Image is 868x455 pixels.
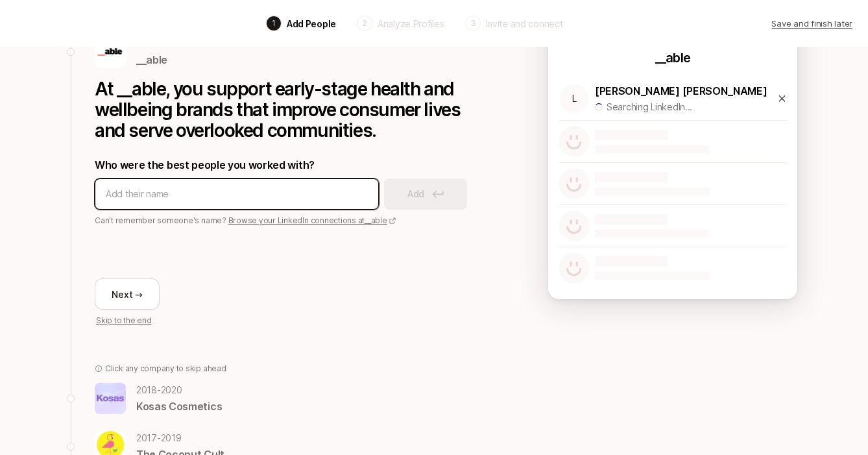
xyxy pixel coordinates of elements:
p: [PERSON_NAME] [PERSON_NAME] [595,82,767,99]
p: Save and finish later [771,17,852,30]
p: __able [655,49,690,67]
p: Analyze Profiles [378,17,444,31]
input: Add their name [106,186,368,202]
p: 1 [272,18,276,29]
p: Skip to the end [96,315,151,326]
img: default-avatar.svg [559,126,590,157]
p: 2018 - 2020 [136,382,222,398]
p: 3 [470,18,476,29]
a: Browse your LinkedIn connections at__able [228,215,396,225]
p: 2017 - 2019 [136,430,224,446]
img: 8156d140_246d_4bfd_9a06_5685be38c1a3.jpg [95,383,126,414]
p: __able [136,51,182,68]
img: default-avatar.svg [559,210,590,241]
p: Kosas Cosmetics [136,398,222,415]
button: Next → [95,278,160,310]
img: default-avatar.svg [559,168,590,199]
p: L [572,91,577,106]
img: be243bb5_613f_46b4_8091_8df7e5d876c4.jpg [95,36,126,68]
p: Can't remember someone's name? [95,215,484,227]
p: At __able, you support early-stage health and wellbeing brands that improve consumer lives and se... [95,79,484,141]
img: default-avatar.svg [559,252,590,284]
p: Searching LinkedIn... [607,99,692,115]
p: 2 [363,18,367,29]
p: Invite and connect [486,17,563,31]
p: Click any company to skip ahead [105,363,226,375]
p: Add People [287,17,336,31]
p: Who were the best people you worked with? [95,156,484,173]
